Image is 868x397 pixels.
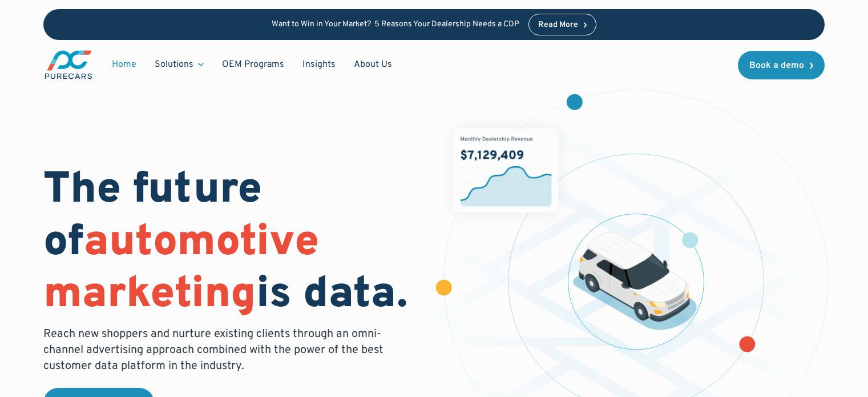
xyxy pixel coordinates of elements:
p: Want to Win in Your Market? 5 Reasons Your Dealership Needs a CDP [272,20,519,30]
div: Solutions [155,58,193,71]
a: Read More [528,14,597,35]
div: Read More [538,21,578,29]
img: chart showing monthly dealership revenue of $7m [454,129,559,212]
a: About Us [345,54,401,75]
a: Home [103,54,146,75]
a: OEM Programs [213,54,293,75]
span: automotive marketing [43,216,319,323]
p: Reach new shoppers and nurture existing clients through an omni-channel advertising approach comb... [43,326,390,374]
div: Book a demo [749,61,804,70]
a: main [43,49,94,81]
img: illustration of a vehicle [572,232,697,330]
a: Insights [293,54,345,75]
a: Book a demo [738,51,825,79]
div: Solutions [146,54,213,75]
img: purecars logo [43,49,94,81]
h1: The future of is data. [43,165,420,322]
